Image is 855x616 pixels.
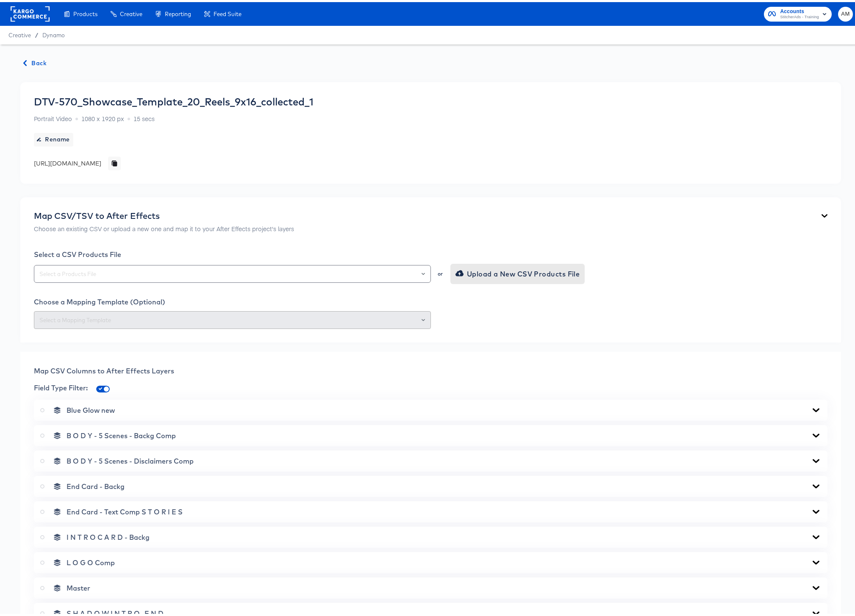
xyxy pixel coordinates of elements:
[81,112,124,121] span: 1080 x 1920 px
[133,112,155,121] span: 15 secs
[34,381,88,390] span: Field Type Filter:
[34,365,174,373] span: Map CSV Columns to After Effects Layers
[838,5,853,19] button: AM
[67,531,150,539] span: I N T R O C A R D - Backg
[780,5,819,14] span: Accounts
[38,267,427,277] input: Select a Products File
[457,266,580,278] span: Upload a New CSV Products File
[67,404,115,412] span: Blue Glow new
[34,209,294,219] div: Map CSV/TSV to After Effects
[34,248,827,257] div: Select a CSV Products File
[31,30,42,36] span: /
[34,222,294,231] p: Choose an existing CSV or upload a new one and map it to your After Effects project's layers
[67,556,115,565] span: L O G O Comp
[34,131,73,144] button: Rename
[42,30,65,36] a: Dynamo
[422,266,425,278] button: Open
[165,8,191,15] span: Reporting
[67,455,194,463] span: B O D Y - 5 Scenes - Disclaimers Comp
[780,12,819,19] span: StitcherAds - Training
[214,8,242,15] span: Feed Suite
[67,607,164,616] span: S H A D O W I N T R O- E N D
[8,30,31,36] span: Creative
[34,157,101,166] div: [URL][DOMAIN_NAME]
[34,112,72,121] span: Portrait Video
[37,132,70,143] span: Rename
[73,8,97,15] span: Products
[67,582,90,590] span: Master
[24,56,47,66] span: Back
[437,269,444,274] div: or
[841,7,849,17] span: AM
[120,8,142,15] span: Creative
[450,262,585,282] button: Upload a New CSV Products File
[67,480,125,489] span: End Card - Backg
[67,429,176,438] span: B O D Y - 5 Scenes - Backg Comp
[764,5,832,19] button: AccountsStitcherAds - Training
[38,313,427,323] input: Select a Mapping Template
[34,296,827,304] div: Choose a Mapping Template (Optional)
[67,506,183,514] span: End Card - Text Comp S T O R I E S
[20,56,50,66] button: Back
[34,94,314,105] div: DTV-570_Showcase_Template_20_Reels_9x16_collected_1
